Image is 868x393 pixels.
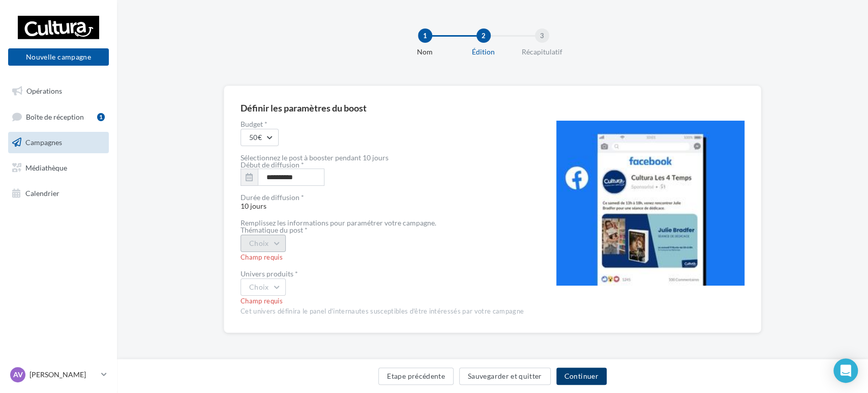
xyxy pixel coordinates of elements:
[833,358,858,383] div: Open Intercom Messenger
[535,29,549,43] div: 3
[13,370,23,380] span: AV
[6,80,111,102] a: Opérations
[8,48,109,66] button: Nouvelle campagne
[241,129,279,146] button: 50€
[241,307,524,316] div: Cet univers définira le panel d'internautes susceptibles d'être intéressés par votre campagne
[6,183,111,204] a: Calendrier
[241,278,286,296] button: Choix
[556,121,744,286] img: operation-preview
[451,47,516,57] div: Édition
[393,47,458,57] div: Nom
[241,235,286,252] button: Choix
[510,47,575,57] div: Récapitulatif
[97,113,105,121] div: 1
[556,368,607,385] button: Continuer
[26,112,84,121] span: Boîte de réception
[241,270,524,277] div: Univers produits *
[241,194,524,210] span: 10 jours
[25,163,67,172] span: Médiathèque
[6,132,111,153] a: Campagnes
[241,154,524,161] div: Sélectionnez le post à booster pendant 10 jours
[241,161,304,169] label: Début de diffusion *
[25,138,62,147] span: Campagnes
[26,87,62,95] span: Opérations
[418,29,432,43] div: 1
[476,29,491,43] div: 2
[6,106,111,128] a: Boîte de réception1
[241,194,524,201] div: Durée de diffusion *
[241,297,524,306] div: Champ requis
[241,227,524,234] div: Thématique du post *
[241,219,524,227] div: Remplissez les informations pour paramétrer votre campagne.
[378,368,454,385] button: Etape précédente
[241,121,524,128] label: Budget *
[241,103,367,113] div: Définir les paramètres du boost
[6,157,111,179] a: Médiathèque
[8,365,109,384] a: AV [PERSON_NAME]
[29,370,97,380] p: [PERSON_NAME]
[241,253,524,262] div: Champ requis
[459,368,551,385] button: Sauvegarder et quitter
[25,188,59,197] span: Calendrier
